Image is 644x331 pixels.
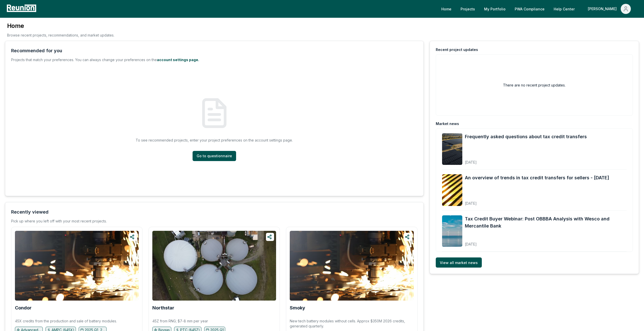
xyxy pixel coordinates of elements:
[157,58,199,62] a: account settings page.
[11,58,157,62] span: Projects that match your preferences. You can always change your preferences on the
[588,4,619,14] div: [PERSON_NAME]
[465,238,627,247] div: [DATE]
[465,174,609,181] a: An overview of trends in tax credit transfers for sellers - [DATE]
[11,47,62,54] div: Recommended for you
[290,231,413,301] img: Smoky
[152,319,208,324] p: 45Z from RNG; $7-8 mm per year
[136,137,293,143] p: To see recommended projects, enter your project preferences on the account settings page.
[437,4,639,14] nav: Main
[442,174,462,206] img: An overview of trends in tax credit transfers for sellers - September 2025
[15,305,32,310] a: Condor
[437,4,455,14] a: Home
[584,4,635,14] button: [PERSON_NAME]
[11,208,49,216] div: Recently viewed
[15,319,117,324] p: 45X credits from the production and sale of battery modules.
[11,219,107,224] div: Pick up where you left off with your most recent projects.
[7,22,114,30] h3: Home
[465,197,609,206] div: [DATE]
[290,305,305,310] a: Smoky
[465,133,587,140] a: Frequently asked questions about tax credit transfers
[15,231,139,301] img: Condor
[290,319,413,329] p: New tech battery modules without cells. Approx $350M 2026 credits, generated quarterly.
[152,231,276,301] img: Northstar
[550,4,579,14] a: Help Center
[442,215,462,247] img: Tax Credit Buyer Webinar: Post OBBBA Analysis with Wesco and Mercantile Bank
[7,32,114,38] p: Browse recent projects, recommendations, and market updates.
[480,4,510,14] a: My Portfolio
[152,305,174,310] a: Northstar
[436,121,459,126] div: Market news
[511,4,549,14] a: PWA Compliance
[503,82,566,88] h2: There are no recent project updates.
[465,156,587,165] div: [DATE]
[436,47,478,52] div: Recent project updates
[465,215,627,230] a: Tax Credit Buyer Webinar: Post OBBBA Analysis with Wesco and Mercantile Bank
[442,133,462,165] img: Frequently asked questions about tax credit transfers
[456,4,479,14] a: Projects
[193,151,236,161] a: Go to questionnaire
[436,257,482,268] a: View all market news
